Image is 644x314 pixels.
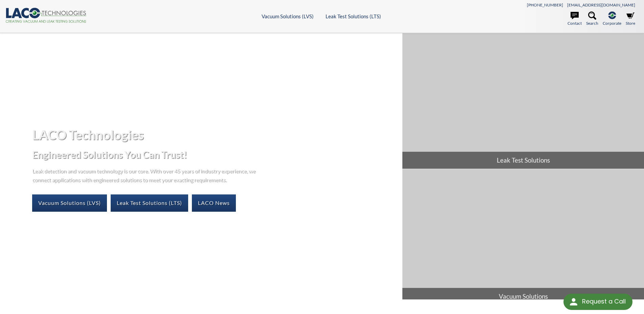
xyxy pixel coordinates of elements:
a: Contact [568,12,582,26]
a: Leak Test Solutions (LTS) [326,13,381,19]
a: Vacuum Solutions [402,169,644,305]
p: Leak detection and vacuum technology is our core. With over 45 years of industry experience, we c... [32,166,259,184]
a: [PHONE_NUMBER] [527,2,563,7]
div: Request a Call [582,294,626,309]
a: Store [626,12,635,26]
a: LACO News [192,194,236,211]
a: [EMAIL_ADDRESS][DOMAIN_NAME] [567,2,635,7]
a: Leak Test Solutions [402,33,644,169]
span: Leak Test Solutions [402,152,644,169]
img: round button [568,296,579,307]
div: Request a Call [563,294,632,310]
a: Vacuum Solutions (LVS) [262,13,314,19]
span: Corporate [603,20,621,26]
h1: LACO Technologies [32,126,397,143]
h2: Engineered Solutions You Can Trust! [32,148,397,161]
span: Vacuum Solutions [402,288,644,305]
a: Leak Test Solutions (LTS) [111,194,188,211]
a: Vacuum Solutions (LVS) [32,194,107,211]
a: Search [586,12,598,26]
